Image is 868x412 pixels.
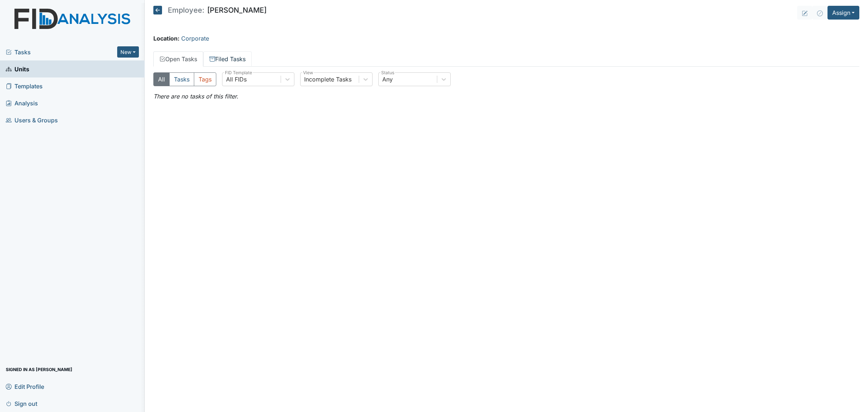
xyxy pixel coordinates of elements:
[153,72,170,86] button: All
[169,72,194,86] button: Tasks
[827,6,859,20] button: Assign
[6,398,37,409] span: Sign out
[6,364,72,375] span: Signed in as [PERSON_NAME]
[6,97,38,109] span: Analysis
[304,75,352,84] div: Incomplete Tasks
[153,6,267,14] h5: [PERSON_NAME]
[6,63,29,75] span: Units
[153,93,238,100] em: There are no tasks of this filter.
[6,381,44,392] span: Edit Profile
[181,35,209,42] a: Corporate
[153,35,179,42] strong: Location:
[153,72,859,101] div: Open Tasks
[168,7,204,14] span: Employee:
[226,75,247,84] div: All FIDs
[194,72,216,86] button: Tags
[6,48,117,56] a: Tasks
[117,46,139,58] button: New
[382,75,393,84] div: Any
[153,51,203,67] a: Open Tasks
[203,51,252,67] a: Filed Tasks
[6,80,43,92] span: Templates
[6,114,58,126] span: Users & Groups
[153,72,216,86] div: Type filter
